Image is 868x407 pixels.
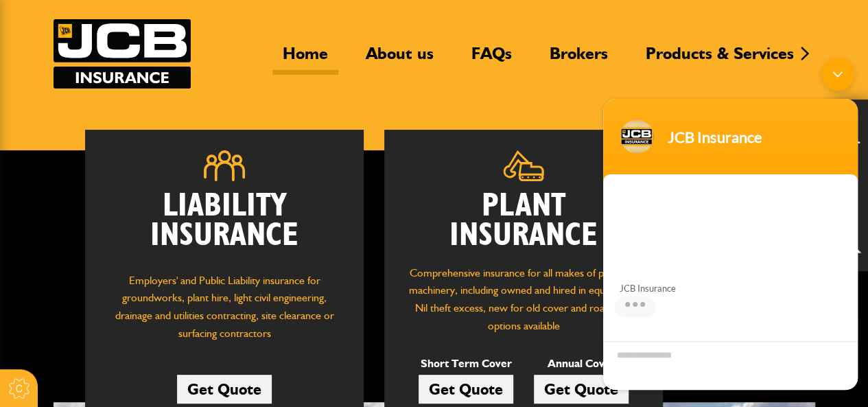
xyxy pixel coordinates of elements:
[106,191,343,258] h2: Liability Insurance
[635,43,804,75] a: Products & Services
[177,375,272,404] a: Get Quote
[54,19,191,89] a: JCB Insurance Services
[405,191,642,251] h2: Plant Insurance
[106,272,343,349] p: Employers' and Public Liability insurance for groundworks, plant hire, light civil engineering, d...
[596,51,865,397] iframe: SalesIQ Chatwindow
[355,43,444,75] a: About us
[419,375,513,404] a: Get Quote
[54,19,191,89] img: JCB Insurance Services logo
[534,355,629,373] p: Annual Cover
[534,375,629,404] a: Get Quote
[272,43,338,75] a: Home
[461,43,522,75] a: FAQs
[405,264,642,334] p: Comprehensive insurance for all makes of plant and machinery, including owned and hired in equipm...
[419,355,513,373] p: Short Term Cover
[539,43,618,75] a: Brokers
